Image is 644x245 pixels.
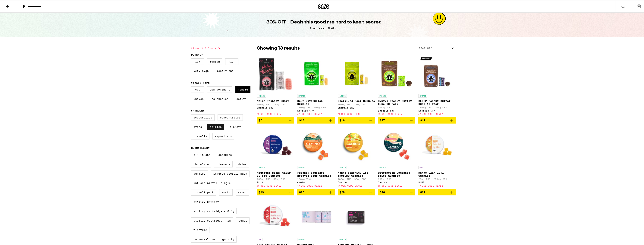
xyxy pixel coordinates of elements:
[340,118,345,121] span: $10
[191,236,237,242] label: Universal Cartridge - 1g
[378,54,415,117] a: Open page for Hybrid Peanut Butter Cups 10-Pack from Emerald Sky
[297,171,335,177] p: Freshly Squeezed Recover Sour Gummies
[338,181,375,183] div: Camino
[191,207,237,214] label: STIIIZY Cartridge - 0.5g
[422,112,443,115] span: USE CODE DEALZ
[209,95,231,102] label: No Species
[378,181,415,183] div: Camino
[338,54,375,117] a: Open page for Sparkling Pear Gummies from Emerald Sky
[257,126,294,164] img: PLUS - Midnight Berry SLEEP 10:5:5 Gummies
[191,53,203,56] legend: Potency
[338,126,375,188] a: Open page for Mango Serenity 1:1 THC:CBD Gummies from Camino
[214,161,233,167] label: Diamonds
[418,117,456,123] button: Add to bag
[418,109,456,111] div: Emerald Sky
[338,106,375,108] div: Emerald Sky
[378,188,415,195] button: Add to bag
[310,26,337,30] div: Use Code: DEALZ
[297,106,335,108] p: 100mg THC: 10mg CBD
[236,217,250,223] label: Sugar
[191,133,209,139] label: Prerolls
[191,189,216,195] label: Preroll Pack
[207,58,222,64] label: Medium
[380,118,385,121] span: $17
[257,181,294,183] div: PLUS
[257,171,294,177] p: Midnight Berry SLEEP 10:5:5 Gummies
[380,190,385,193] span: $20
[235,86,250,92] label: Hybrid
[257,94,266,97] p: HYBRID
[338,126,375,164] img: Camino - Mango Serenity 1:1 THC:CBD Gummies
[257,45,300,51] p: Showing 13 results
[191,43,222,53] button: Clear 2 filters
[299,118,304,121] span: $10
[418,54,456,117] a: Open page for SLEEP Peanut Butter Cups 10-Pack from Emerald Sky
[257,198,294,235] img: PLUS - Tart Cherry Relief 20:5:1 Gummies
[341,112,362,115] span: USE CODE DEALZ
[418,171,456,177] p: Mango CALM 10:1 Gummies
[418,106,456,108] p: 100mg THC: 20mg CBD
[257,103,294,105] p: 100mg THC: 10mg CBD
[297,117,335,123] button: Add to bag
[257,237,262,241] p: CBD
[257,165,266,169] p: HYBRID
[257,106,294,108] div: Emerald Sky
[207,86,232,92] label: CBD Dominant
[191,226,209,233] label: Tincture
[378,94,387,97] p: HYBRID
[257,99,294,102] p: Melon Thunder Gummy
[338,165,347,169] p: HYBRID
[218,114,243,120] label: Concentrates
[260,112,281,115] span: USE CODE DEALZ
[297,188,335,195] button: Add to bag
[338,99,375,102] p: Sparkling Pear Gummies
[418,54,456,92] img: Emerald Sky - SLEEP Peanut Butter Cups 10-Pack
[338,188,375,195] button: Add to bag
[191,109,205,112] legend: Category
[257,54,294,92] img: Emerald Sky - Melon Thunder Gummy
[420,118,425,121] span: $19
[418,188,456,195] button: Add to bag
[378,117,415,123] button: Add to bag
[378,109,415,111] div: Emerald Sky
[259,190,264,193] span: $19
[420,190,425,193] span: $21
[338,237,347,241] p: HYBRID
[422,184,443,187] span: USE CODE DEALZ
[418,94,427,97] p: HYBRID
[191,151,213,158] label: All-In-One
[378,106,415,108] p: 100mg THC
[257,177,294,180] p: 100mg THC: 50mg CBD
[338,171,375,177] p: Mango Serenity 1:1 THC:CBD Gummies
[191,86,204,92] label: CBD
[297,126,335,188] a: Open page for Freshly Squeezed Recover Sour Gummies from Camino
[418,165,424,169] p: CBD
[297,126,335,164] img: Camino - Freshly Squeezed Recover Sour Gummies
[297,54,335,117] a: Open page for Sour Watermelon Gummies from Emerald Sky
[297,237,306,241] p: HYBRID
[191,95,206,102] label: Indica
[191,58,204,64] label: Low
[418,126,456,164] img: PLUS - Mango CALM 10:1 Gummies
[418,126,456,188] a: Open page for Mango CALM 10:1 Gummies from PLUS
[191,114,215,120] label: Accessories
[418,181,456,183] div: PLUS
[191,198,221,204] label: STIIIZY Battery
[219,189,233,195] label: Rosin
[340,190,345,193] span: $20
[338,54,375,92] img: Emerald Sky - Sparkling Pear Gummies
[378,165,387,169] p: HYBRID
[191,81,210,84] legend: Strain Type
[257,126,294,188] a: Open page for Midnight Berry SLEEP 10:5:5 Gummies from PLUS
[378,171,415,177] p: Watermelon Lemonade Bliss Gummies
[297,198,335,235] img: Cann - Grapefruit Rosemary 6-Pack
[234,95,249,102] label: Sativa
[338,94,347,97] p: HYBRID
[191,161,211,167] label: Chocolate
[260,184,281,187] span: USE CODE DEALZ
[378,126,415,188] a: Open page for Watermelon Lemonade Bliss Gummies from Camino
[191,170,208,176] label: Gummies
[266,19,381,25] h1: 30% OFF - Deals this good are hard to keep secret
[378,126,415,164] img: Camino - Watermelon Lemonade Bliss Gummies
[236,161,249,167] label: Drink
